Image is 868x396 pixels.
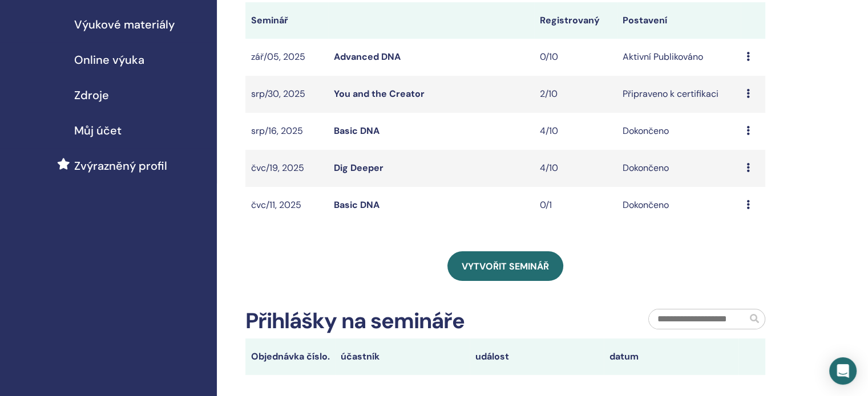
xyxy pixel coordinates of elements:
h2: Přihlášky na semináře [245,308,465,334]
a: Dig Deeper [334,162,383,174]
th: Seminář [245,2,328,39]
a: You and the Creator [334,88,425,100]
td: Aktivní Publikováno [617,39,741,76]
a: Basic DNA [334,199,380,211]
span: Zvýrazněný profil [74,157,167,174]
th: Registrovaný [534,2,617,39]
span: Online výuka [74,51,144,68]
th: datum [604,338,738,375]
td: srp/30, 2025 [245,76,328,113]
td: Dokončeno [617,113,741,150]
td: srp/16, 2025 [245,113,328,150]
td: zář/05, 2025 [245,39,328,76]
td: Dokončeno [617,187,741,224]
th: účastník [335,338,470,375]
td: 4/10 [534,150,617,187]
td: čvc/19, 2025 [245,150,328,187]
th: Objednávka číslo. [245,338,335,375]
td: Dokončeno [617,150,741,187]
td: 0/1 [534,187,617,224]
a: Vytvořit seminář [447,251,563,281]
a: Advanced DNA [334,51,401,63]
td: 2/10 [534,76,617,113]
th: Postavení [617,2,741,39]
td: 4/10 [534,113,617,150]
td: Připraveno k certifikaci [617,76,741,113]
th: událost [470,338,604,375]
span: Zdroje [74,87,109,104]
div: Open Intercom Messenger [829,357,857,385]
span: Výukové materiály [74,16,175,33]
td: čvc/11, 2025 [245,187,328,224]
td: 0/10 [534,39,617,76]
span: Můj účet [74,122,122,139]
a: Basic DNA [334,125,380,137]
span: Vytvořit seminář [462,260,549,272]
